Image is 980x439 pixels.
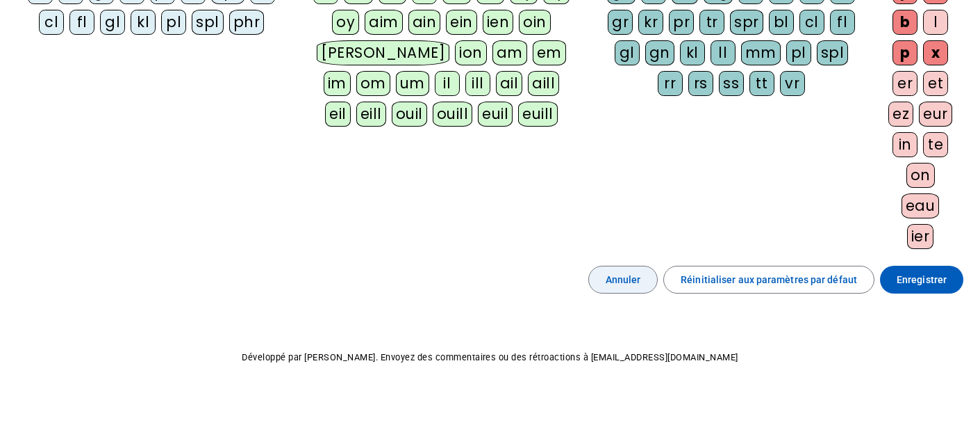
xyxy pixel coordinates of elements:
div: ill [465,71,490,96]
div: kl [680,40,705,65]
div: em [533,40,566,65]
div: rr [658,71,683,96]
div: im [324,71,351,96]
div: p [892,40,917,65]
div: euill [518,102,557,127]
div: ain [408,10,441,35]
button: Enregistrer [880,266,963,294]
div: eill [356,102,386,127]
div: ss [719,71,744,96]
div: euil [478,102,513,127]
div: tr [699,10,724,35]
div: b [892,10,917,35]
div: cl [39,10,64,35]
p: Développé par [PERSON_NAME]. Envoyez des commentaires ou des rétroactions à [EMAIL_ADDRESS][DOMAI... [11,349,969,366]
div: pr [669,10,694,35]
div: bl [769,10,794,35]
div: in [892,132,917,157]
div: ez [888,102,913,127]
div: x [923,40,948,65]
button: Annuler [588,266,658,294]
span: Enregistrer [897,271,947,288]
span: Annuler [606,271,641,288]
div: fl [69,10,94,35]
div: l [923,10,948,35]
div: kl [131,10,156,35]
div: [PERSON_NAME] [317,40,449,65]
div: mm [741,40,781,65]
div: ier [907,224,934,249]
div: spl [817,40,849,65]
div: oy [332,10,359,35]
div: gr [608,10,633,35]
div: ail [496,71,523,96]
div: ien [483,10,514,35]
button: Réinitialiser aux paramètres par défaut [663,266,874,294]
div: ouill [433,102,472,127]
div: pl [161,10,186,35]
div: te [923,132,948,157]
div: phr [229,10,265,35]
div: gl [615,40,640,65]
div: cl [799,10,824,35]
div: eil [325,102,351,127]
div: am [492,40,527,65]
div: um [396,71,429,96]
div: aill [528,71,559,96]
div: vr [780,71,805,96]
div: spl [192,10,224,35]
div: pl [786,40,811,65]
div: er [892,71,917,96]
div: kr [638,10,663,35]
span: Réinitialiser aux paramètres par défaut [681,271,857,288]
div: il [435,71,460,96]
div: oin [519,10,551,35]
div: fl [830,10,855,35]
div: gn [645,40,674,65]
div: om [356,71,390,96]
div: et [923,71,948,96]
div: ein [446,10,477,35]
div: aim [365,10,403,35]
div: eur [919,102,952,127]
div: eau [902,193,940,218]
div: spr [730,10,763,35]
div: gl [100,10,125,35]
div: ouil [392,102,427,127]
div: ll [711,40,736,65]
div: on [906,163,935,188]
div: ion [455,40,487,65]
div: rs [688,71,713,96]
div: tt [749,71,774,96]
